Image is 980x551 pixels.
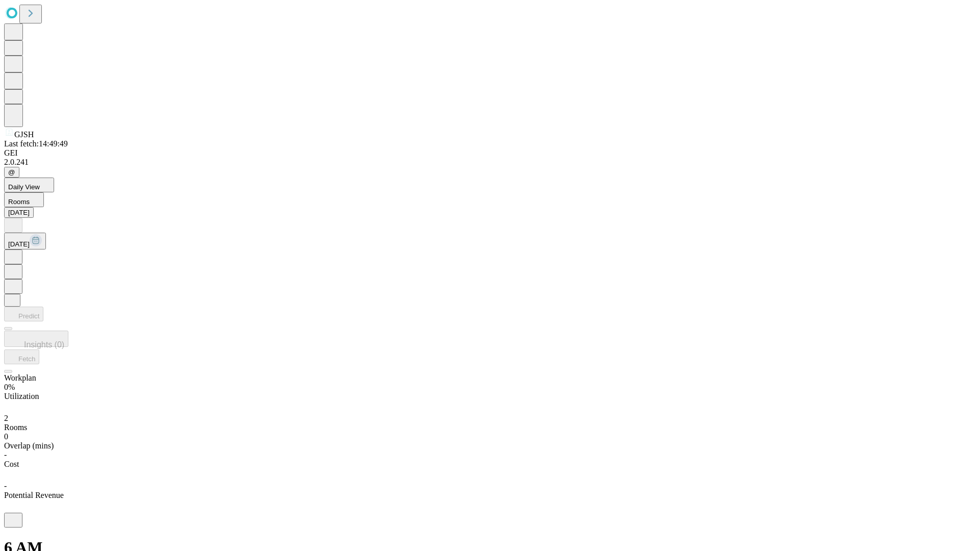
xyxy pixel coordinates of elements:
button: @ [4,167,19,178]
button: Insights (0) [4,331,68,347]
span: Rooms [4,423,27,432]
div: GEI [4,148,976,158]
button: [DATE] [4,233,46,249]
button: Daily View [4,178,54,192]
button: Predict [4,307,43,321]
button: Fetch [4,349,39,364]
div: 2.0.241 [4,158,976,167]
span: Cost [4,460,19,468]
span: Daily View [8,183,40,191]
span: GJSH [14,130,34,139]
span: 0 [4,432,8,441]
span: Overlap (mins) [4,441,54,450]
span: Utilization [4,392,39,400]
span: [DATE] [8,240,30,248]
span: @ [8,168,15,176]
button: Rooms [4,192,44,207]
span: Workplan [4,373,36,382]
span: - [4,450,7,459]
span: 2 [4,414,8,422]
span: Rooms [8,198,30,206]
button: [DATE] [4,207,34,218]
span: 0% [4,383,15,391]
span: Last fetch: 14:49:49 [4,139,68,148]
span: Insights (0) [24,340,64,349]
span: - [4,482,7,490]
span: Potential Revenue [4,491,64,499]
